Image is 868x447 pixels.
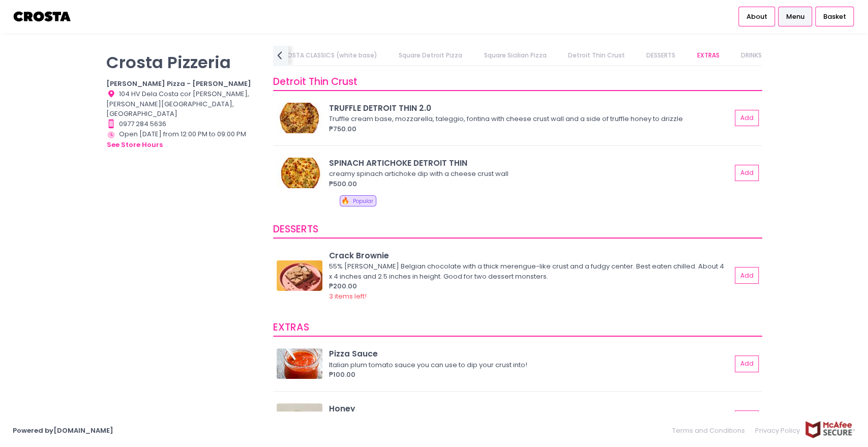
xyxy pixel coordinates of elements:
[106,52,261,72] p: Crosta Pizzeria
[106,79,251,88] b: [PERSON_NAME] Pizza - [PERSON_NAME]
[106,89,261,119] div: 104 HV Dela Costa cor [PERSON_NAME], [PERSON_NAME][GEOGRAPHIC_DATA], [GEOGRAPHIC_DATA]
[731,46,771,65] a: DRINKS
[277,260,322,291] img: Crack Brownie
[329,157,731,169] div: SPINACH ARTICHOKE DETROIT THIN
[474,46,556,65] a: Square Sicilian Pizza
[746,12,767,22] span: About
[13,426,113,435] a: Powered by[DOMAIN_NAME]
[329,348,731,360] div: Pizza Sauce
[277,103,322,133] img: TRUFFLE DETROIT THIN 2.0
[637,46,685,65] a: DESSERTS
[273,222,318,236] span: DESSERTS
[329,370,731,380] div: ₱100.00
[329,403,731,414] div: Honey
[750,421,805,440] a: Privacy Policy
[329,360,728,370] div: Italian plum tomato sauce you can use to dip your crust into!
[329,179,731,189] div: ₱500.00
[273,320,309,334] span: EXTRAS
[277,158,322,188] img: SPINACH ARTICHOKE DETROIT THIN
[823,12,846,22] span: Basket
[106,129,261,151] div: Open [DATE] from 12:00 PM to 09:00 PM
[558,46,635,65] a: Detroit Thin Crust
[804,421,855,438] img: mcafee-secure
[738,7,775,26] a: About
[735,165,759,182] button: Add
[329,114,728,124] div: Truffle cream base, mozzarella, taleggio, fontina with cheese crust wall and a side of truffle ho...
[277,348,322,379] img: Pizza Sauce
[353,197,373,205] span: Popular
[329,281,731,291] div: ₱200.00
[389,46,472,65] a: Square Detroit Pizza
[329,250,731,261] div: Crack Brownie
[329,169,728,179] div: creamy spinach artichoke dip with a cheese crust wall
[273,75,357,88] span: Detroit Thin Crust
[329,261,728,281] div: 55% [PERSON_NAME] Belgian chocolate with a thick merengue-like crust and a fudgy center. Best eat...
[106,139,163,151] button: see store hours
[329,124,731,134] div: ₱750.00
[13,8,72,25] img: logo
[106,119,261,129] div: 0977 284 5636
[329,291,367,301] span: 3 items left!
[778,7,812,26] a: Menu
[735,355,759,372] button: Add
[687,46,729,65] a: EXTRAS
[341,196,349,205] span: 🔥
[329,102,731,114] div: TRUFFLE DETROIT THIN 2.0
[269,46,387,65] a: CROSTA CLASSICS (white base)
[277,403,322,434] img: Honey
[735,267,759,284] button: Add
[735,410,759,427] button: Add
[672,421,750,440] a: Terms and Conditions
[786,12,804,22] span: Menu
[735,110,759,127] button: Add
